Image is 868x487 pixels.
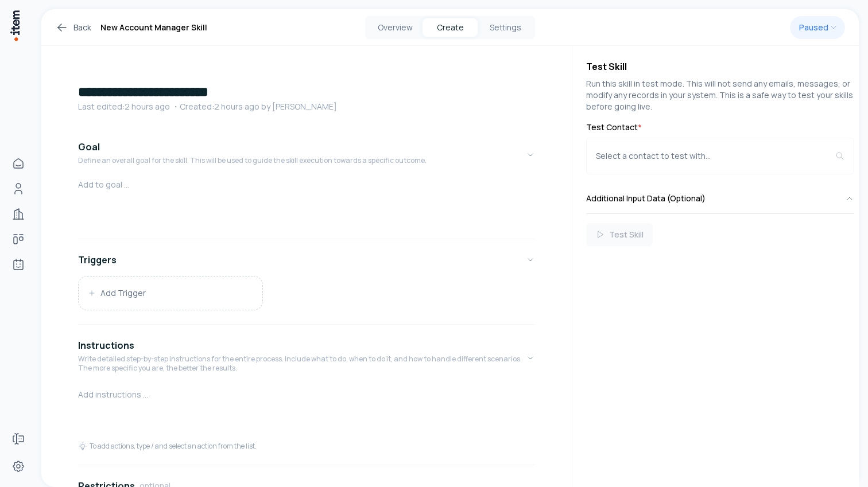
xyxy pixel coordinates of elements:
h1: New Account Manager Skill [100,21,207,34]
div: InstructionsWrite detailed step-by-step instructions for the entire process. Include what to do, ... [78,387,535,460]
a: Deals [7,228,30,251]
label: Test Contact [586,122,854,133]
div: GoalDefine an overall goal for the skill. This will be used to guide the skill execution towards ... [78,179,535,234]
a: Back [55,21,91,34]
a: People [7,177,30,200]
h4: Triggers [78,253,117,267]
p: Write detailed step-by-step instructions for the entire process. Include what to do, when to do i... [78,354,526,373]
a: Settings [7,455,30,478]
h4: Instructions [78,338,134,352]
p: Last edited: 2 hours ago ・Created: 2 hours ago by [PERSON_NAME] [78,101,535,112]
div: Triggers [78,276,535,320]
div: To add actions, type / and select an action from the list. [78,442,257,451]
button: Additional Input Data (Optional) [586,184,854,213]
img: Item Brain Logo [9,9,21,42]
a: Forms [7,427,30,450]
div: Select a contact to test with... [596,150,835,162]
button: Settings [478,18,533,37]
button: Overview [367,18,423,37]
a: Home [7,152,30,175]
button: Create [423,18,478,37]
p: Run this skill in test mode. This will not send any emails, messages, or modify any records in yo... [586,78,854,112]
h4: Test Skill [586,60,854,73]
h4: Goal [78,140,100,154]
button: InstructionsWrite detailed step-by-step instructions for the entire process. Include what to do, ... [78,329,535,387]
p: Define an overall goal for the skill. This will be used to guide the skill execution towards a sp... [78,156,427,165]
button: Add Trigger [79,276,262,310]
a: Agents [7,253,30,276]
button: Triggers [78,244,535,276]
button: GoalDefine an overall goal for the skill. This will be used to guide the skill execution towards ... [78,131,535,179]
a: Companies [7,202,30,225]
